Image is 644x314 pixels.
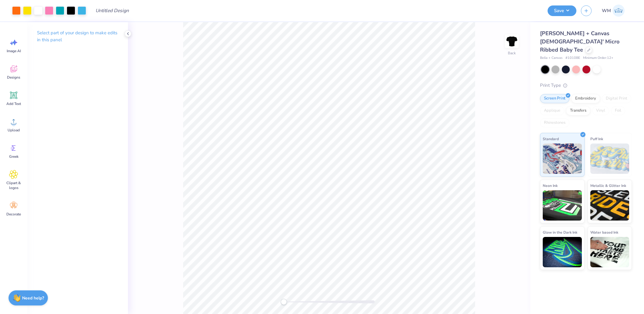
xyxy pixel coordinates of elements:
div: Screen Print [540,94,569,103]
span: [PERSON_NAME] + Canvas [DEMOGRAPHIC_DATA]' Micro Ribbed Baby Tee [540,30,619,53]
div: Rhinestones [540,118,569,127]
span: Greek [9,154,18,159]
span: # 1010BE [565,56,580,61]
div: Accessibility label [281,299,287,305]
div: Print Type [540,82,632,89]
span: Decorate [6,212,21,217]
span: Glow in the Dark Ink [543,229,577,235]
p: Select part of your design to make edits in this panel [37,29,118,43]
img: Glow in the Dark Ink [543,237,582,267]
img: Standard [543,143,582,174]
div: Foil [611,106,625,115]
span: Designs [7,75,20,80]
input: Untitled Design [91,5,135,17]
span: Minimum Order: 12 + [583,56,613,61]
span: Water based Ink [590,229,618,235]
span: Neon Ink [543,182,558,189]
span: Standard [543,136,559,142]
div: Embroidery [571,94,600,103]
img: Wilfredo Manabat [612,5,625,17]
span: WM [602,7,611,14]
img: Back [506,35,518,47]
img: Puff Ink [590,143,629,174]
button: Save [548,5,576,16]
a: WM [599,5,627,17]
span: Clipart & logos [4,181,24,190]
strong: Need help? [22,295,44,301]
span: Add Text [6,101,21,106]
span: Bella + Canvas [540,56,562,61]
span: Metallic & Glitter Ink [590,182,626,189]
div: Vinyl [592,106,609,115]
span: Upload [8,128,20,133]
div: Digital Print [602,94,631,103]
div: Transfers [566,106,590,115]
img: Neon Ink [543,190,582,221]
div: Applique [540,106,564,115]
span: Puff Ink [590,136,603,142]
span: Image AI [7,49,21,53]
img: Water based Ink [590,237,629,267]
img: Metallic & Glitter Ink [590,190,629,221]
div: Back [508,50,516,56]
